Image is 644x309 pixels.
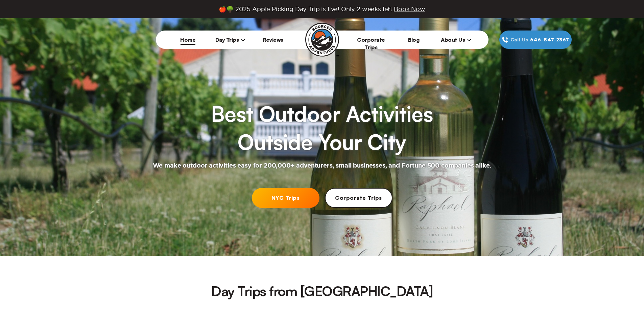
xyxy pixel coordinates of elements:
[180,36,195,43] a: Home
[394,6,425,12] span: Book Now
[408,36,419,43] a: Blog
[508,36,530,43] span: Call Us
[252,188,319,208] a: NYC Trips
[325,188,392,208] a: Corporate Trips
[530,36,569,43] span: 646‍-847‍-2367
[263,36,283,43] a: Reviews
[441,36,472,43] span: About Us
[357,36,385,51] a: Corporate Trips
[305,23,339,57] img: Sourced Adventures company logo
[211,100,433,156] h1: Best Outdoor Activities Outside Your City
[153,162,492,170] h2: We make outdoor activities easy for 200,000+ adventurers, small businesses, and Fortune 500 compa...
[219,5,425,13] span: 🍎🌳 2025 Apple Picking Day Trip is live! Only 2 weeks left.
[215,36,246,43] span: Day Trips
[499,31,572,49] a: Call Us646‍-847‍-2367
